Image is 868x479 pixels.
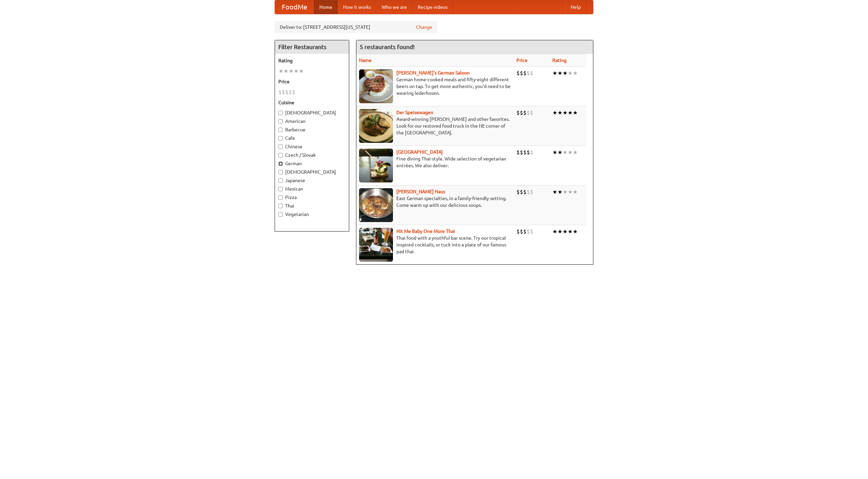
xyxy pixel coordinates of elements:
li: ★ [563,69,568,77]
li: ★ [552,69,557,77]
p: Award-winning [PERSON_NAME] and other favorites. Look for our restored food truck in the NE corne... [359,116,511,136]
img: babythai.jpg [359,228,393,262]
label: Cafe [278,135,346,141]
input: Mexican [278,187,283,191]
a: Hit Me Baby One More Thai [396,228,455,234]
input: Czech / Slovak [278,153,283,157]
li: $ [520,69,523,77]
a: Name [359,58,372,63]
p: East German specialties, in a family-friendly setting. Come warm up with our delicious soups. [359,195,511,209]
li: ★ [557,69,563,77]
h5: Price [278,78,346,85]
div: Deliver to: [STREET_ADDRESS][US_STATE] [275,21,437,33]
li: $ [530,149,533,156]
li: $ [516,109,520,116]
img: esthers.jpg [359,69,393,103]
label: [DEMOGRAPHIC_DATA] [278,109,346,116]
img: satay.jpg [359,149,393,182]
li: $ [530,69,533,77]
a: Recipe videos [412,0,453,14]
li: $ [530,228,533,235]
li: $ [523,109,527,116]
h4: Filter Restaurants [275,40,349,54]
label: Pizza [278,194,346,201]
a: Rating [552,58,567,63]
li: $ [530,109,533,116]
a: Who we are [376,0,412,14]
li: $ [516,69,520,77]
li: ★ [278,67,283,75]
li: ★ [552,228,557,235]
b: [PERSON_NAME] Haus [396,189,445,194]
li: $ [278,88,282,96]
label: Japanese [278,177,346,184]
li: $ [292,88,295,96]
p: Thai food with a youthful bar scene. Try our tropical inspired cocktails, or tuck into a plate of... [359,235,511,255]
label: Thai [278,202,346,209]
li: $ [516,228,520,235]
li: $ [285,88,289,96]
ng-pluralize: 5 restaurants found! [360,44,415,50]
input: American [278,119,283,124]
li: $ [516,188,520,196]
a: How it works [338,0,376,14]
label: Chinese [278,143,346,150]
li: ★ [294,67,299,75]
a: Help [565,0,586,14]
li: ★ [573,188,578,196]
li: ★ [557,109,563,116]
li: $ [527,69,530,77]
a: Change [416,24,432,30]
p: German home-cooked meals and fifty-eight different beers on tap. To get more authentic, you'd nee... [359,76,511,96]
li: ★ [568,149,573,156]
a: [GEOGRAPHIC_DATA] [396,149,443,155]
li: $ [527,188,530,196]
li: ★ [568,188,573,196]
li: $ [520,149,523,156]
label: German [278,160,346,167]
input: Japanese [278,178,283,183]
li: ★ [568,228,573,235]
li: ★ [568,69,573,77]
label: Vegetarian [278,211,346,218]
li: ★ [557,188,563,196]
li: ★ [557,149,563,156]
a: [PERSON_NAME]'s German Saloon [396,70,470,75]
li: $ [523,188,527,196]
li: ★ [573,228,578,235]
input: [DEMOGRAPHIC_DATA] [278,111,283,115]
label: American [278,118,346,125]
li: $ [289,88,292,96]
a: FoodMe [275,0,314,14]
li: ★ [552,188,557,196]
label: Mexican [278,186,346,192]
input: Cafe [278,136,283,140]
input: Thai [278,204,283,208]
img: kohlhaus.jpg [359,188,393,222]
li: $ [527,109,530,116]
input: Pizza [278,195,283,200]
li: $ [527,149,530,156]
a: Home [314,0,338,14]
h5: Rating [278,57,346,64]
li: $ [520,109,523,116]
li: ★ [552,109,557,116]
li: ★ [573,149,578,156]
li: ★ [299,67,304,75]
a: Der Speisewagen [396,110,433,115]
li: $ [523,69,527,77]
a: Price [516,58,528,63]
li: ★ [573,109,578,116]
li: ★ [563,149,568,156]
li: ★ [573,69,578,77]
li: ★ [563,228,568,235]
li: $ [516,149,520,156]
li: ★ [568,109,573,116]
label: Barbecue [278,126,346,133]
li: $ [523,228,527,235]
li: $ [527,228,530,235]
li: $ [530,188,533,196]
